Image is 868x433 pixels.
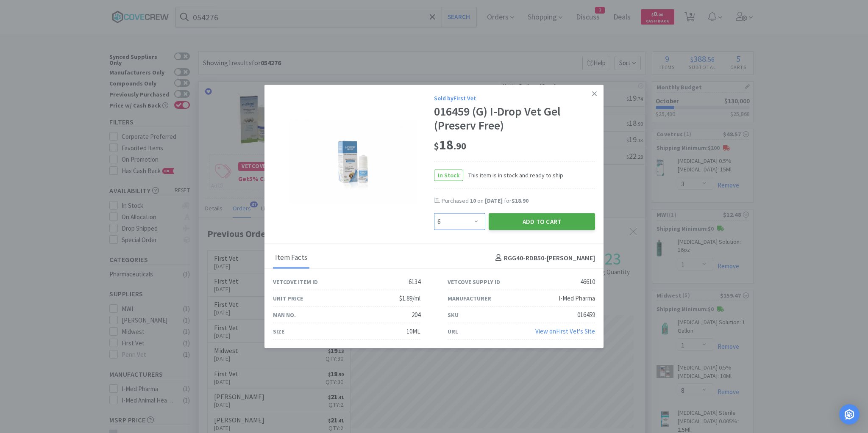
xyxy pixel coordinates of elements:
div: 016459 [577,310,595,320]
div: 46610 [580,277,595,287]
span: . 90 [453,140,466,152]
div: Item Facts [273,248,309,269]
div: Size [273,327,284,336]
a: View onFirst Vet's Site [535,327,595,335]
span: $18.90 [512,196,529,204]
div: Sold by First Vet [434,93,595,102]
span: $ [434,140,439,152]
span: In Stock [434,170,463,180]
div: Vetcove Item ID [273,277,318,287]
div: $1.89/ml [399,293,420,303]
div: SKU [448,310,459,320]
span: 10 [470,196,476,204]
button: Add to Cart [489,213,595,230]
div: Purchased on for [442,196,595,205]
span: [DATE] [485,196,503,204]
span: 18 [434,136,466,153]
div: URL [448,327,458,336]
div: Manufacturer [448,294,491,303]
div: 6134 [409,277,420,287]
div: Man No. [273,310,296,320]
div: 204 [412,310,420,320]
h4: RGG40-RDB50 - [PERSON_NAME] [492,253,595,264]
div: 016459 (G) I-Drop Vet Gel (Preserv Free) [434,104,595,132]
span: This item is in stock and ready to ship [463,170,563,179]
div: 10ML [406,326,420,336]
div: Open Intercom Messenger [839,404,860,425]
div: I-Med Pharma [559,293,595,303]
img: 9ae1c992a118401ba9354a09f1ec27b1_46610.jpeg [290,119,417,204]
div: Unit Price [273,294,303,303]
div: Vetcove Supply ID [448,277,500,287]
